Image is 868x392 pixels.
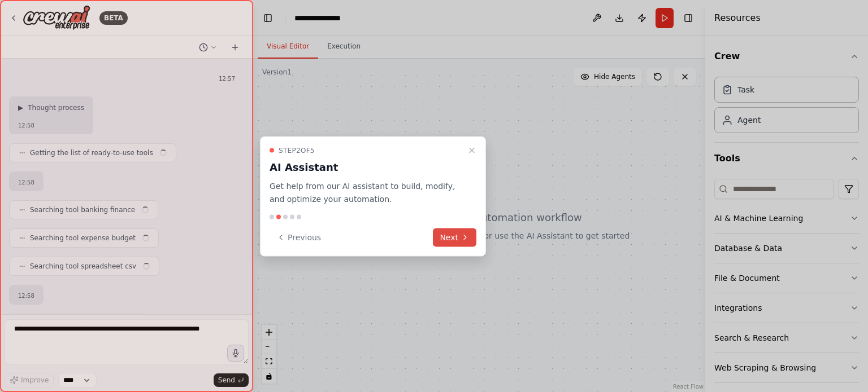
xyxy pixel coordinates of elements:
[260,10,276,26] button: Hide left sidebar
[465,144,479,157] button: Close walkthrough
[270,160,463,175] h3: AI Assistant
[270,180,463,206] p: Get help from our AI assistant to build, modify, and optimize your automation.
[433,228,476,246] button: Next
[279,146,315,155] span: Step 2 of 5
[270,228,328,246] button: Previous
